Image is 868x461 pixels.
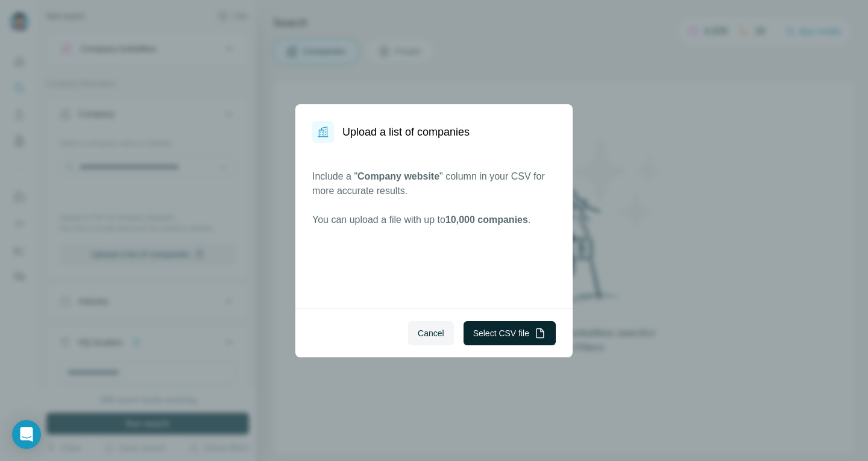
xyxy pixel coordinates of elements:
p: You can upload a file with up to . [312,213,556,227]
h1: Upload a list of companies [342,124,470,140]
div: Open Intercom Messenger [12,420,41,449]
button: Select CSV file [464,321,556,345]
span: 10,000 companies [445,215,528,225]
p: Include a " " column in your CSV for more accurate results. [312,169,556,198]
span: Cancel [418,327,444,339]
button: Cancel [408,321,454,345]
span: Company website [357,171,439,181]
